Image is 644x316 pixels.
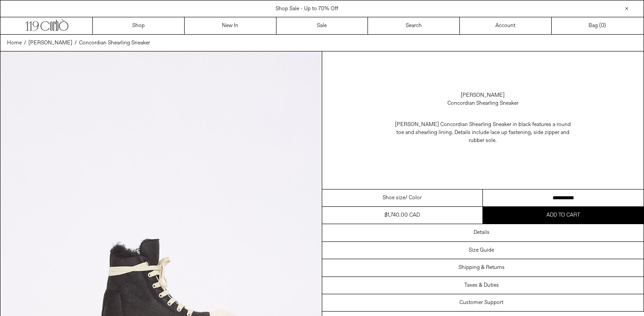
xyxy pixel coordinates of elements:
div: $1,740.00 CAD [384,211,420,219]
a: Account [460,17,552,34]
span: Concordian Shearling Sneaker [79,39,150,47]
span: [PERSON_NAME] [28,39,72,47]
span: Shoe size [383,194,405,202]
span: 0 [601,22,604,29]
h3: Customer Support [459,300,503,306]
a: Shop Sale - Up to 70% Off [276,5,338,12]
a: [PERSON_NAME] [28,39,72,47]
a: Concordian Shearling Sneaker [79,39,150,47]
div: Concordian Shearling Sneaker [447,99,518,107]
h3: Shipping & Returns [458,265,505,271]
span: ) [601,22,606,30]
span: Add to cart [546,212,580,219]
span: Home [7,39,22,47]
a: [PERSON_NAME] [461,91,505,99]
a: Shop [93,17,185,34]
button: Add to cart [483,207,644,224]
a: Sale [277,17,368,34]
h3: Details [474,229,490,236]
span: / [24,39,26,47]
h3: Taxes & Duties [464,282,499,288]
p: [PERSON_NAME] Concordian Shearling Sneaker in black features a round toe and shearling lining. De... [394,116,572,149]
a: Bag () [552,17,644,34]
a: Home [7,39,22,47]
span: / [75,39,77,47]
h3: Size Guide [469,247,494,253]
a: Search [368,17,460,34]
a: New In [185,17,277,34]
span: / Color [405,194,422,202]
